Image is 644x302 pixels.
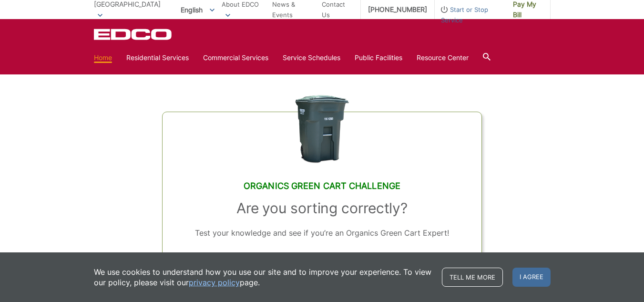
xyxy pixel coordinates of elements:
[182,226,462,240] p: Test your knowledge and see if you’re an Organics Green Cart Expert!
[203,52,268,63] a: Commercial Services
[94,267,432,288] p: We use cookies to understand how you use our site and to improve your experience. To view our pol...
[94,52,112,63] a: Home
[355,52,402,63] a: Public Facilities
[174,2,222,18] span: English
[189,277,240,288] a: privacy policy
[126,52,189,63] a: Residential Services
[94,29,173,40] a: EDCD logo. Return to the homepage.
[283,52,340,63] a: Service Schedules
[417,52,469,63] a: Resource Center
[182,181,462,191] h2: Organics Green Cart Challenge
[442,268,503,287] a: Tell me more
[182,199,462,217] h3: Are you sorting correctly?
